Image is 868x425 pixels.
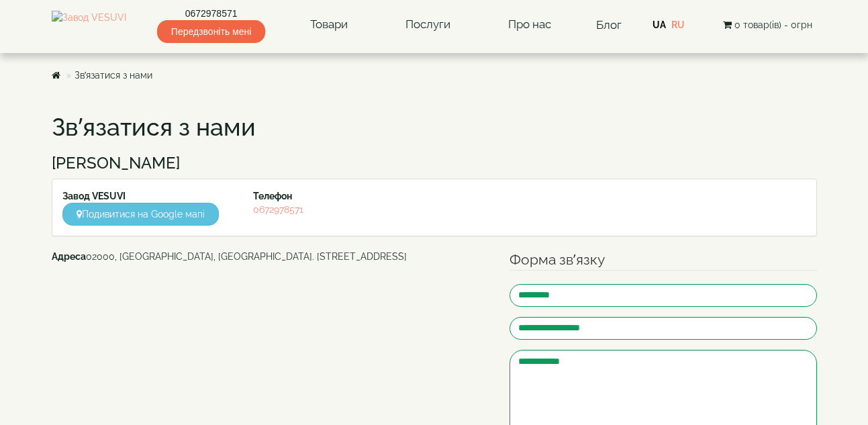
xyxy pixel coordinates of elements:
[52,250,490,263] address: 02000, [GEOGRAPHIC_DATA], [GEOGRAPHIC_DATA]. [STREET_ADDRESS]
[495,9,565,40] a: Про нас
[734,19,812,30] span: 0 товар(ів) - 0грн
[62,191,126,201] strong: Завод VESUVI
[653,19,666,30] a: UA
[157,20,265,43] span: Передзвоніть мені
[52,154,817,172] h3: [PERSON_NAME]
[297,9,361,40] a: Товари
[671,19,685,30] a: RU
[719,17,816,32] button: 0 товар(ів) - 0грн
[75,70,152,81] a: Зв’язатися з нами
[510,250,817,271] legend: Форма зв’язку
[157,7,265,20] a: 0672978571
[392,9,464,40] a: Послуги
[52,114,817,141] h1: Зв’язатися з нами
[253,191,292,201] strong: Телефон
[62,203,219,226] a: Подивитися на Google мапі
[596,18,622,32] a: Блог
[253,204,303,215] a: 0672978571
[52,251,86,262] b: Адреса
[52,11,126,39] img: Завод VESUVI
